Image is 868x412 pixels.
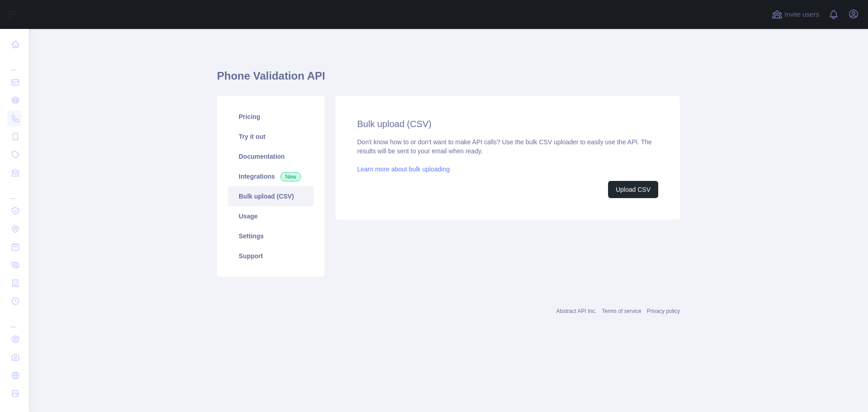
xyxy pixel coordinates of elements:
a: Privacy policy [647,308,680,314]
button: Invite users [770,7,821,22]
a: Usage [228,206,314,226]
a: Support [228,246,314,266]
span: New [280,172,301,181]
a: Documentation [228,147,314,166]
a: Learn more about bulk uploading [357,166,450,173]
a: Terms of service [602,308,641,314]
button: Upload CSV [608,181,658,198]
a: Abstract API Inc. [557,308,597,314]
span: Invite users [784,9,819,20]
div: ... [7,311,22,329]
a: Try it out [228,127,314,147]
div: ... [7,54,22,72]
h1: Phone Validation API [217,69,680,90]
h2: Bulk upload (CSV) [357,118,658,130]
a: Integrations New [228,166,314,186]
a: Settings [228,226,314,246]
a: Pricing [228,107,314,127]
a: Bulk upload (CSV) [228,186,314,206]
div: Don't know how to or don't want to make API calls? Use the bulk CSV uploader to easily use the AP... [357,137,658,198]
div: ... [7,183,22,201]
